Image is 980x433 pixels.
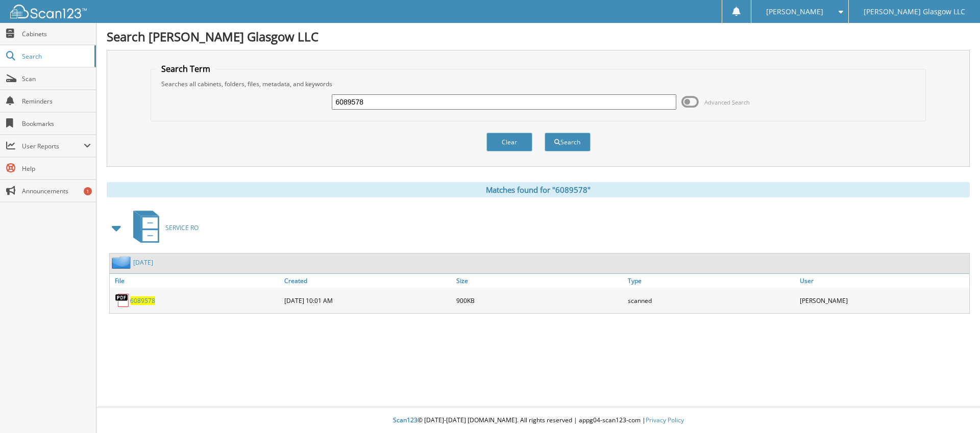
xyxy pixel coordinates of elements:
[165,223,199,232] span: SERVICE RO
[22,74,91,83] span: Scan
[115,293,130,308] img: PDF.png
[22,187,91,195] span: Announcements
[22,164,91,173] span: Help
[929,384,980,433] iframe: Chat Widget
[22,142,84,150] span: User Reports
[282,290,454,311] div: [DATE] 10:01 AM
[704,98,750,106] span: Advanced Search
[545,133,591,151] button: Search
[156,63,215,74] legend: Search Term
[766,9,823,15] span: [PERSON_NAME]
[282,274,454,288] a: Created
[22,119,91,128] span: Bookmarks
[797,274,969,288] a: User
[864,9,965,15] span: [PERSON_NAME] Glasgow LLC
[84,187,92,195] div: 1
[22,30,91,38] span: Cabinets
[625,274,797,288] a: Type
[156,80,921,88] div: Searches all cabinets, folders, files, metadata, and keywords
[110,274,282,288] a: File
[22,52,89,61] span: Search
[107,182,970,197] div: Matches found for "6089578"
[22,97,91,106] span: Reminders
[130,296,155,305] a: 6089578
[127,208,199,248] a: SERVICE RO
[10,5,87,18] img: scan123-logo-white.svg
[797,290,969,311] div: [PERSON_NAME]
[646,416,684,424] a: Privacy Policy
[107,28,970,45] h1: Search [PERSON_NAME] Glasgow LLC
[625,290,797,311] div: scanned
[96,408,980,433] div: © [DATE]-[DATE] [DOMAIN_NAME]. All rights reserved | appg04-scan123-com |
[112,256,133,269] img: folder2.png
[393,416,418,424] span: Scan123
[486,133,532,151] button: Clear
[454,274,626,288] a: Size
[454,290,626,311] div: 900KB
[133,258,153,267] a: [DATE]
